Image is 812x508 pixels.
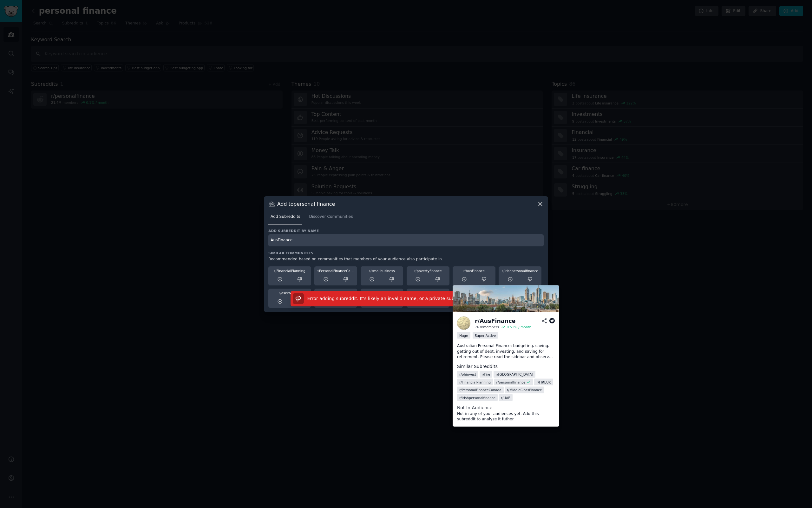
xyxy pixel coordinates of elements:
h3: Add subreddit by name [268,229,544,233]
div: Super Active [473,332,498,339]
div: FinancialPlanning [271,269,309,273]
div: AusFinance [455,269,493,273]
a: Add Subreddits [268,212,302,225]
div: irishpersonalfinance [501,269,539,273]
dt: Not In Audience [457,404,555,411]
span: r/ FIREUK [536,380,551,384]
span: r/ [317,269,319,273]
dd: Not in any of your audiences yet. Add this subreddit to analyze it futher. [457,411,555,422]
div: Recommended based on communities that members of your audience also participate in. [268,257,544,262]
img: AusFinance [457,317,470,330]
div: 0.51 % / month [507,325,531,329]
span: r/ [369,269,371,273]
div: PersonalFinanceCanada [317,269,355,273]
span: Add Subreddits [271,214,300,220]
a: Discover Communities [307,212,355,225]
span: r/ [463,269,466,273]
h3: Add to personal finance [277,201,335,207]
span: r/ personalfinance [496,380,526,384]
div: povertyfinance [409,269,447,273]
div: r/ AusFinance [475,317,515,325]
div: smallbusiness [363,269,401,273]
span: r/ Fire [482,372,490,377]
span: r/ MiddleClassFinance [507,388,542,392]
span: r/ PersonalFinanceCanada [459,388,501,392]
span: r/ [502,269,505,273]
span: r/ FinancialPlanning [459,380,491,384]
h3: Similar Communities [268,251,544,255]
span: r/ phinvest [459,372,476,377]
div: 763k members [475,325,499,329]
span: r/ [GEOGRAPHIC_DATA] [496,372,533,377]
p: Australian Personal Finance: budgeting, saving, getting out of debt, investing, and saving for re... [457,343,555,360]
img: Australian Personal Finance [453,285,559,312]
span: Discover Communities [309,214,353,220]
input: Enter subreddit name and press enter [268,234,544,247]
span: r/ [414,269,417,273]
div: Huge [457,332,470,339]
span: r/ [274,269,277,273]
dt: Similar Subreddits [457,363,555,370]
span: r/ UAE [501,395,510,400]
span: Error adding subreddit. It's likely an invalid name, or a private subreddit. . [307,296,470,301]
span: r/ irishpersonalfinance [459,395,495,400]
